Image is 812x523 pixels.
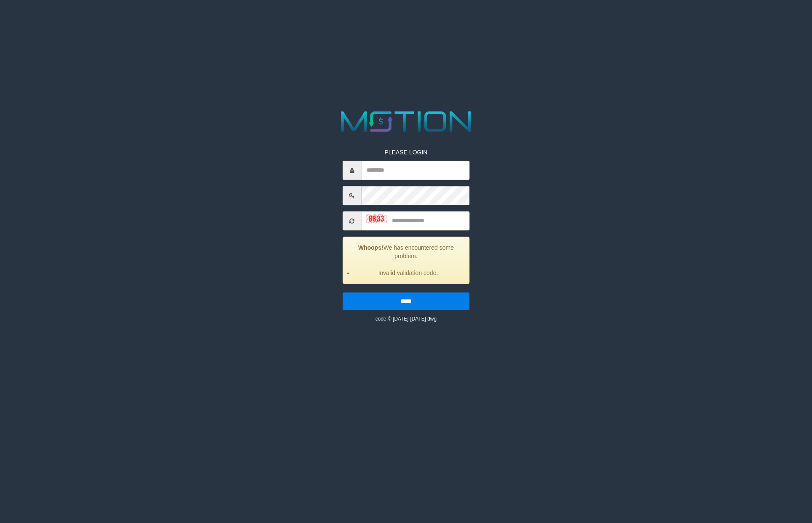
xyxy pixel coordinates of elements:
img: MOTION_logo.png [335,108,477,135]
p: PLEASE LOGIN [343,148,469,157]
strong: Whoops! [358,245,383,251]
div: We has encountered some problem. [343,237,469,284]
small: code © [DATE]-[DATE] dwg [375,316,437,322]
img: captcha [366,214,387,223]
li: Invalid validation code. [354,269,463,278]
